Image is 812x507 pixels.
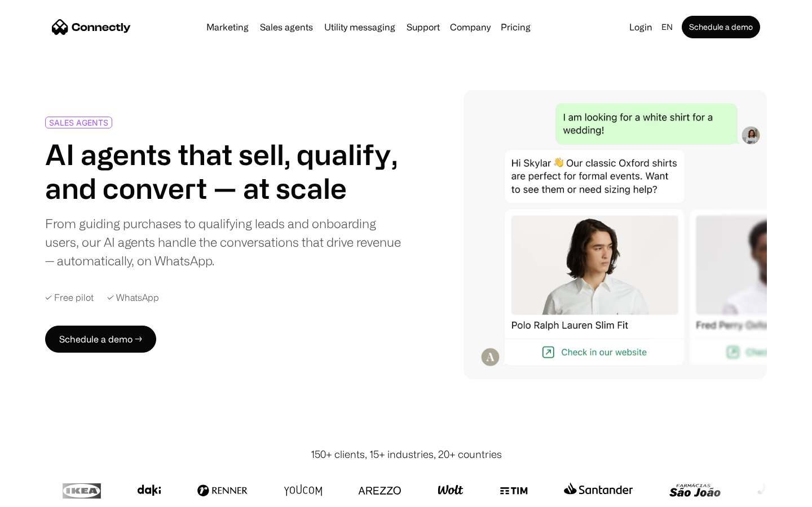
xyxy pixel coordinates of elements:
[23,487,68,503] ul: Language list
[320,23,400,32] a: Utility messaging
[496,23,535,32] a: Pricing
[682,16,760,38] a: Schedule a demo
[45,137,401,205] h1: AI agents that sell, qualify, and convert — at scale
[255,23,317,32] a: Sales agents
[45,326,156,353] a: Schedule a demo →
[657,19,679,35] div: en
[450,19,491,35] div: Company
[402,23,444,32] a: Support
[661,19,673,35] div: en
[45,292,94,303] div: ✓ Free pilot
[625,19,657,35] a: Login
[311,447,502,462] div: 150+ clients, 15+ industries, 20+ countries
[447,19,494,35] div: Company
[202,23,253,32] a: Marketing
[52,19,131,35] a: home
[11,486,68,503] aside: Language selected: English
[45,214,401,270] div: From guiding purchases to qualifying leads and onboarding users, our AI agents handle the convers...
[107,292,159,303] div: ✓ WhatsApp
[49,118,108,127] div: SALES AGENTS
